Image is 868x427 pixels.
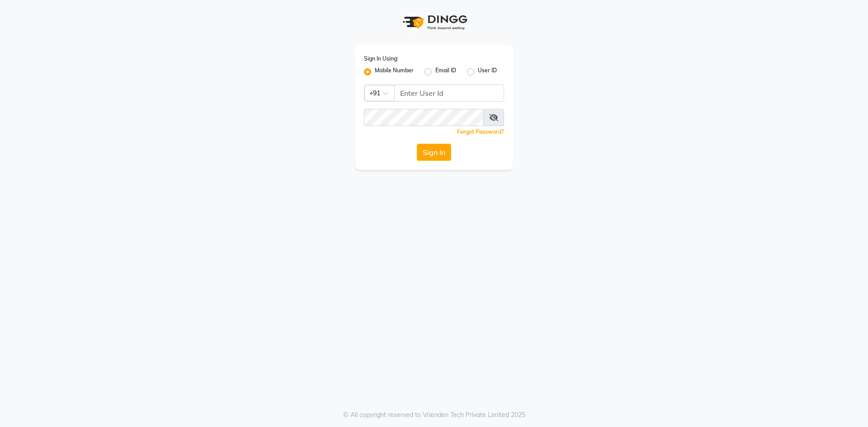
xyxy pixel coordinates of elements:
a: Forgot Password? [457,128,504,135]
label: Mobile Number [375,66,414,77]
label: Email ID [435,66,456,77]
label: User ID [478,66,497,77]
img: logo1.svg [398,9,470,36]
input: Username [364,109,484,126]
label: Sign In Using: [364,55,398,63]
input: Username [394,84,504,102]
button: Sign In [417,144,451,161]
